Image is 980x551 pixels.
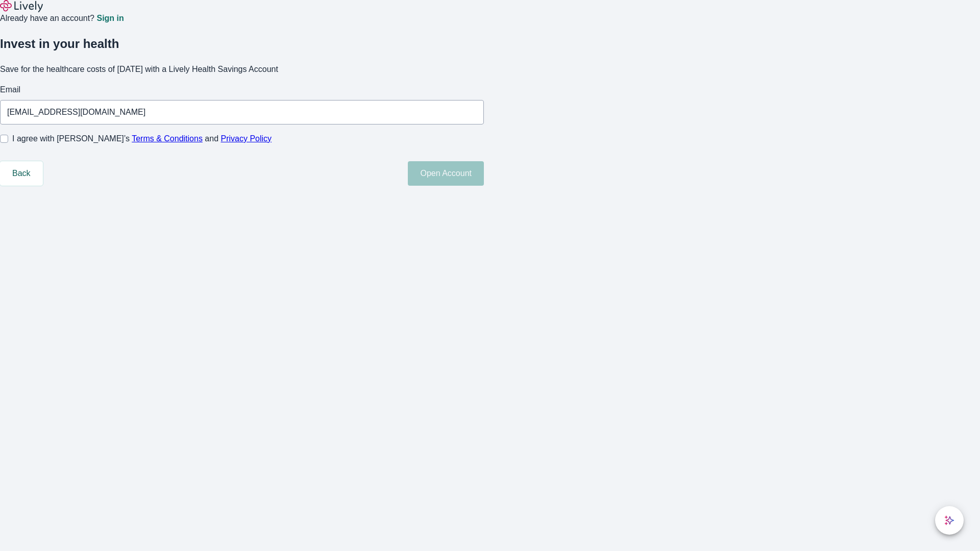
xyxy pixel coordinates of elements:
a: Sign in [96,14,124,22]
a: Terms & Conditions [132,134,203,143]
span: I agree with [PERSON_NAME]’s and [12,133,272,145]
button: chat [935,506,964,535]
svg: Lively AI Assistant [944,515,954,525]
a: Privacy Policy [221,134,272,143]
